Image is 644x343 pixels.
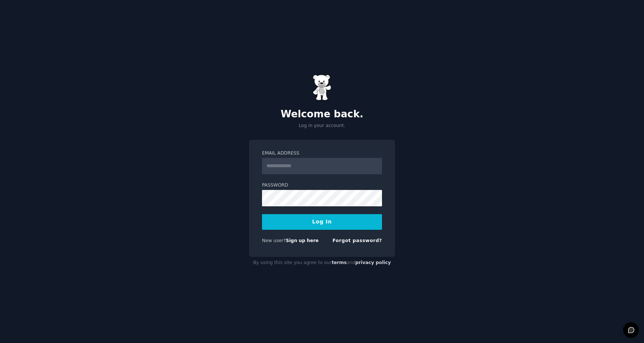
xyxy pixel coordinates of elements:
a: Forgot password? [332,238,382,243]
label: Email Address [262,150,382,157]
a: terms [332,260,347,265]
img: Gummy Bear [313,74,331,101]
label: Password [262,182,382,189]
div: By using this site you agree to our and [249,257,395,269]
h2: Welcome back. [249,108,395,120]
button: Log In [262,214,382,230]
a: Sign up here [286,238,319,243]
a: privacy policy [355,260,391,265]
span: New user? [262,238,286,243]
p: Log in your account. [249,123,395,129]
